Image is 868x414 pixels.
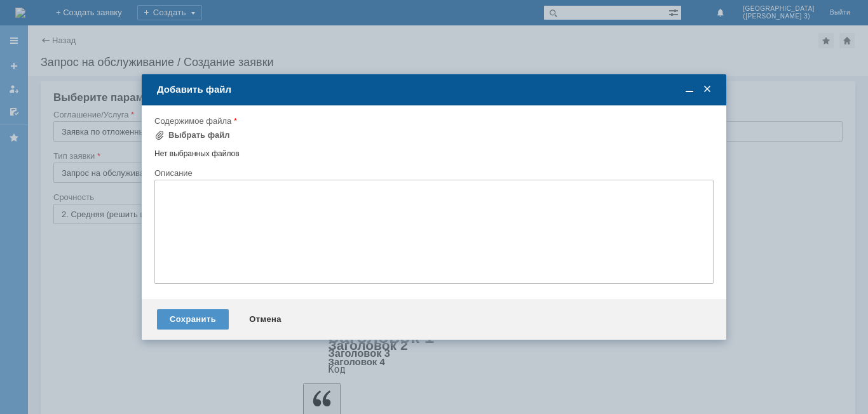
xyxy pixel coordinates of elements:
[154,144,714,159] div: Нет выбранных файлов
[701,84,714,95] span: Закрыть
[157,84,714,95] div: Добавить файл
[683,84,696,95] span: Свернуть (Ctrl + M)
[154,169,711,177] div: Описание
[168,130,230,140] div: Выбрать файл
[154,117,711,125] div: Содержимое файла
